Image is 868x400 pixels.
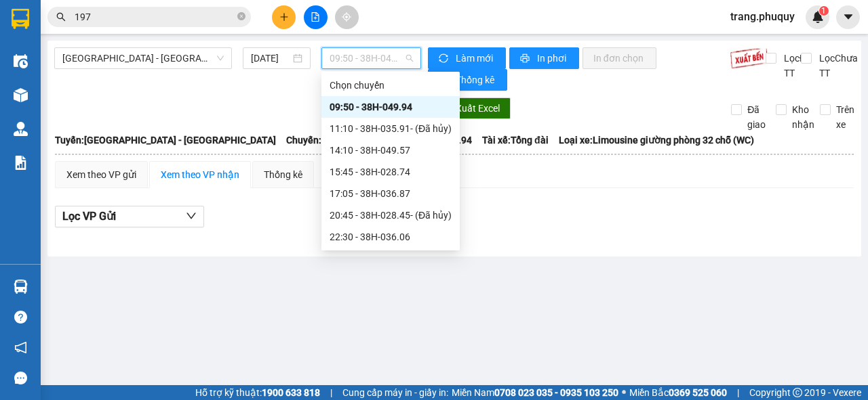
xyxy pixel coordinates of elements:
[55,135,276,146] b: Tuyến: [GEOGRAPHIC_DATA] - [GEOGRAPHIC_DATA]
[251,51,290,66] input: 14/10/2025
[14,341,27,354] span: notification
[330,186,452,201] div: 17:05 - 38H-036.87
[14,280,28,294] img: warehouse-icon
[730,47,768,69] img: 9k=
[669,387,727,398] strong: 0369 525 060
[237,12,245,20] span: close-circle
[14,54,28,68] img: warehouse-icon
[814,51,860,81] span: Lọc Chưa TT
[719,8,806,25] span: trang.phuquy
[520,53,532,64] span: printer
[14,88,28,102] img: warehouse-icon
[428,69,507,91] button: bar-chartThống kê
[842,11,854,23] span: caret-down
[452,385,618,400] span: Miền Nam
[12,9,29,29] img: logo-vxr
[262,387,320,398] strong: 1900 633 818
[559,133,754,148] span: Loại xe: Limousine giường phòng 32 chỗ (WC)
[330,208,452,223] div: 20:45 - 38H-028.45 - (Đã hủy)
[75,9,235,24] input: Tìm tên, số ĐT hoặc mã đơn
[831,102,860,132] span: Trên xe
[456,72,496,87] span: Thống kê
[62,48,224,68] span: Hà Nội - Hà Tĩnh
[66,167,136,182] div: Xem theo VP gửi
[787,102,820,132] span: Kho nhận
[311,12,320,22] span: file-add
[737,385,739,400] span: |
[836,5,860,29] button: caret-down
[456,51,495,66] span: Làm mới
[482,133,549,148] span: Tài xế: Tổng đài
[304,5,328,29] button: file-add
[279,12,289,22] span: plus
[330,99,452,114] div: 09:50 - 38H-049.94
[14,122,28,136] img: warehouse-icon
[330,48,412,68] span: 09:50 - 38H-049.94
[330,229,452,244] div: 22:30 - 38H-036.06
[330,385,332,400] span: |
[509,47,579,69] button: printerIn phơi
[14,156,28,170] img: solution-icon
[622,390,626,395] span: ⚪️
[439,53,450,64] span: sync
[264,167,302,182] div: Thống kê
[62,208,116,225] span: Lọc VP Gửi
[428,47,506,69] button: syncLàm mới
[330,78,452,93] div: Chọn chuyến
[430,97,511,119] button: downloadXuất Excel
[161,167,239,182] div: Xem theo VP nhận
[186,210,197,221] span: down
[272,5,296,29] button: plus
[330,143,452,158] div: 14:10 - 38H-049.57
[342,385,448,400] span: Cung cấp máy in - giấy in:
[330,164,452,179] div: 15:45 - 38H-028.74
[537,51,568,66] span: In phơi
[819,6,829,16] sup: 1
[793,388,802,397] span: copyright
[629,385,727,400] span: Miền Bắc
[778,51,814,81] span: Lọc Đã TT
[342,12,351,22] span: aim
[56,12,66,22] span: search
[321,74,460,96] div: Chọn chuyến
[237,11,245,24] span: close-circle
[330,121,452,136] div: 11:10 - 38H-035.91 - (Đã hủy)
[821,6,826,16] span: 1
[494,387,618,398] strong: 0708 023 035 - 0935 103 250
[742,102,771,132] span: Đã giao
[55,206,204,227] button: Lọc VP Gửi
[583,47,656,69] button: In đơn chọn
[286,133,385,148] span: Chuyến: (09:50 [DATE])
[195,385,320,400] span: Hỗ trợ kỹ thuật:
[812,11,824,23] img: icon-new-feature
[14,372,27,384] span: message
[335,5,359,29] button: aim
[14,311,27,324] span: question-circle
